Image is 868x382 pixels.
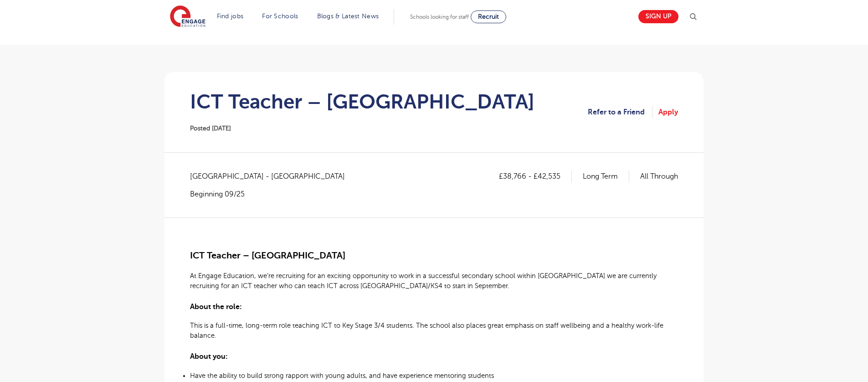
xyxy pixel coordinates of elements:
a: Blogs & Latest News [317,13,379,20]
a: Recruit [471,10,506,23]
span: Have the ability to build strong rapport with young adults, and have experience mentoring students [190,372,494,379]
span: This is a full-time, long-term role teaching ICT to Key Stage 3/4 students. The school also place... [190,322,663,339]
span: Posted [DATE] [190,125,231,132]
p: £38,766 - £42,535 [499,170,572,182]
p: All Through [640,170,678,182]
a: Refer to a Friend [588,106,652,118]
a: Sign up [638,10,678,23]
a: For Schools [262,13,298,20]
span: At Engage Education, we’re recruiting for an exciting opportunity to work in a successful seconda... [190,272,657,289]
a: Apply [658,106,678,118]
span: About you: [190,352,228,361]
span: About the role: [190,303,242,311]
p: Beginning 09/25 [190,189,354,199]
h1: ICT Teacher – [GEOGRAPHIC_DATA] [190,90,534,113]
span: ICT Teacher – [GEOGRAPHIC_DATA] [190,250,345,261]
span: Recruit [478,13,499,20]
span: Schools looking for staff [410,14,469,20]
img: Engage Education [170,5,205,28]
p: Long Term [583,170,629,182]
a: Find jobs [217,13,244,20]
span: [GEOGRAPHIC_DATA] - [GEOGRAPHIC_DATA] [190,170,354,182]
